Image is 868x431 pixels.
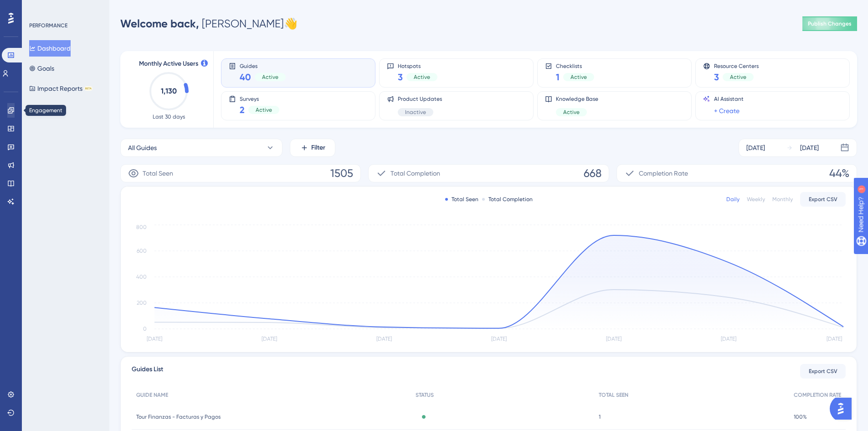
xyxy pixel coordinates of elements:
span: 44% [829,166,849,181]
span: 40 [240,71,251,83]
button: All Guides [120,139,282,157]
span: 1505 [330,166,353,181]
span: 3 [398,71,403,83]
span: STATUS [416,391,434,399]
tspan: [DATE] [606,336,621,342]
div: 1 [63,5,66,12]
span: Active [570,73,587,81]
button: Dashboard [29,40,71,57]
span: Monthly Active Users [139,58,198,69]
button: Publish Changes [802,16,857,31]
span: COMPLETION RATE [794,391,841,399]
tspan: [DATE] [262,336,277,342]
span: 1 [599,413,601,421]
tspan: 600 [137,248,147,254]
span: Filter [311,142,325,153]
div: Total Completion [482,196,533,203]
span: Active [414,73,430,81]
div: PERFORMANCE [29,22,67,29]
span: Export CSV [809,368,837,375]
span: 668 [584,166,601,181]
div: [DATE] [746,142,765,153]
tspan: 800 [136,224,147,230]
span: Completion Rate [639,168,688,179]
span: Active [256,106,272,114]
span: Hotspots [398,62,437,69]
span: 3 [714,71,719,83]
button: Export CSV [800,364,846,379]
iframe: UserGuiding AI Assistant Launcher [830,395,857,422]
span: Tour Finanzas - Facturas y Pagos [136,413,221,421]
div: Monthly [772,196,793,203]
text: 1,130 [161,87,177,95]
span: 2 [240,104,245,116]
div: [PERSON_NAME] 👋 [120,16,298,31]
span: Active [563,109,580,116]
span: Active [730,73,746,81]
button: Impact ReportsBETA [29,80,92,97]
span: Resource Centers [714,62,759,69]
tspan: 200 [137,300,147,306]
div: [DATE] [800,142,819,153]
tspan: [DATE] [721,336,736,342]
button: Export CSV [800,192,846,207]
span: All Guides [128,142,157,153]
span: Product Updates [398,95,442,103]
span: GUIDE NAME [136,391,168,399]
span: Publish Changes [808,20,852,27]
div: BETA [84,86,92,91]
span: Export CSV [809,196,837,203]
tspan: [DATE] [491,336,507,342]
button: Goals [29,60,54,77]
span: Knowledge Base [556,95,598,103]
span: TOTAL SEEN [599,391,628,399]
span: 1 [556,71,560,83]
span: Guides List [132,364,163,379]
span: AI Assistant [714,95,744,103]
span: Total Completion [390,168,440,179]
span: Checklists [556,62,594,69]
span: 100% [794,413,807,421]
span: Need Help? [21,2,57,13]
a: + Create [714,105,740,116]
div: Total Seen [445,196,478,203]
span: Active [262,73,278,81]
tspan: 400 [136,274,147,280]
div: Daily [726,196,740,203]
span: Surveys [240,95,279,102]
span: Welcome back, [120,17,199,30]
span: Last 30 days [153,113,185,120]
div: Weekly [747,196,765,203]
span: Total Seen [143,168,173,179]
tspan: [DATE] [827,336,842,342]
tspan: [DATE] [147,336,162,342]
tspan: 0 [143,326,147,332]
span: Guides [240,62,286,69]
span: Inactive [405,109,426,116]
tspan: [DATE] [376,336,392,342]
button: Filter [290,139,335,157]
